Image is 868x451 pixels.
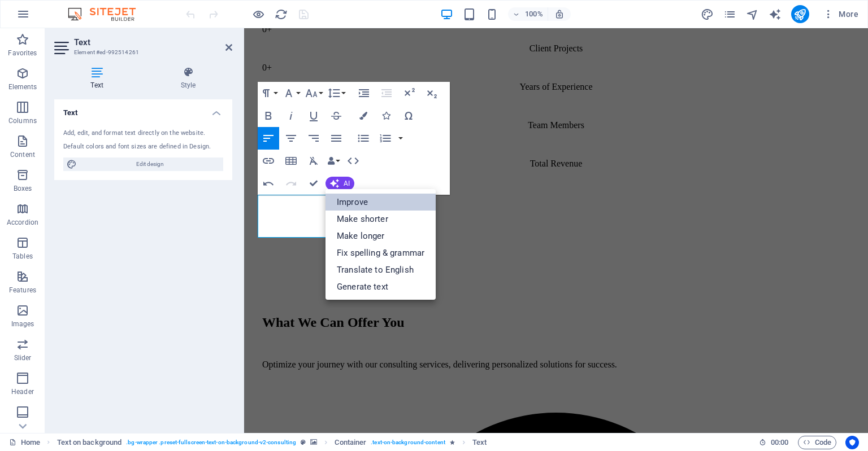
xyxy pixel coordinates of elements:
[303,104,324,127] button: Underline (Ctrl+U)
[310,439,317,445] i: This element contains a background
[325,244,436,261] a: Fix spelling & grammar
[280,82,302,104] button: Font Family
[258,150,279,172] button: Insert Link
[7,218,38,227] p: Accordion
[701,7,714,21] button: design
[258,104,279,127] button: Bold (Ctrl+B)
[12,252,33,261] p: Tables
[258,127,279,150] button: Align Left
[11,319,34,329] p: Images
[353,127,374,150] button: Unordered List
[258,82,279,104] button: Paragraph Format
[303,150,324,172] button: Clear Formatting
[325,189,436,300] div: AI
[63,157,223,171] button: Edit design
[325,278,436,295] a: Generate text
[303,127,324,150] button: Align Right
[65,7,150,21] img: Editor Logo
[8,82,37,91] p: Elements
[325,150,341,172] button: Data Bindings
[74,47,210,58] h3: Element #ed-992514261
[63,129,223,138] div: Add, edit, and format text directly on the website.
[396,127,405,150] button: Ordered List
[80,157,220,171] span: Edit design
[57,436,487,449] nav: breadcrumb
[353,82,375,104] button: Increase Indent
[9,286,36,295] p: Features
[8,49,37,58] p: Favorites
[9,436,40,449] a: Click to cancel selection. Double-click to open Pages
[376,82,397,104] button: Decrease Indent
[10,150,35,159] p: Content
[14,184,32,193] p: Boxes
[303,172,324,195] button: Confirm (Ctrl+⏎)
[450,439,455,445] i: Element contains an animation
[375,127,396,150] button: Ordered List
[325,127,347,150] button: Align Justify
[344,180,350,187] span: AI
[251,7,265,21] button: Click here to leave preview mode and continue editing
[342,150,364,172] button: HTML
[303,82,324,104] button: Font Size
[280,127,302,150] button: Align Center
[258,172,279,195] button: Undo (Ctrl+Z)
[325,227,436,244] a: Make longer
[421,82,442,104] button: Subscript
[769,7,782,21] button: text_generator
[325,177,354,190] button: AI
[14,353,32,362] p: Slider
[823,8,858,20] span: More
[791,5,809,23] button: publish
[301,439,306,445] i: This element is a customizable preset
[280,172,302,195] button: Redo (Ctrl+Shift+Z)
[144,67,232,90] h4: Style
[769,8,782,21] i: AI Writer
[371,436,445,449] span: . text-on-background-content
[11,387,34,396] p: Header
[63,142,223,152] div: Default colors and font sizes are defined in Design.
[798,436,836,449] button: Code
[759,436,789,449] h6: Session time
[803,436,831,449] span: Code
[325,82,347,104] button: Line Height
[554,9,565,19] i: On resize automatically adjust zoom level to fit chosen device.
[280,104,302,127] button: Italic (Ctrl+I)
[818,5,863,23] button: More
[8,116,37,125] p: Columns
[508,7,548,21] button: 100%
[280,150,302,172] button: Insert Table
[54,99,232,120] h4: Text
[325,104,347,127] button: Strikethrough
[325,211,436,227] a: Make shorter
[845,436,859,449] button: Usercentrics
[57,436,122,449] span: Click to select. Double-click to edit
[353,104,374,127] button: Colors
[701,8,714,21] i: Design (Ctrl+Alt+Y)
[398,82,420,104] button: Superscript
[472,436,487,449] span: Click to select. Double-click to edit
[398,104,419,127] button: Special Characters
[746,7,759,21] button: navigator
[375,104,397,127] button: Icons
[275,8,288,21] i: Reload page
[274,7,288,21] button: reload
[723,7,737,21] button: pages
[779,438,780,446] span: :
[74,37,232,47] h2: Text
[325,194,436,211] a: Improve
[771,436,788,449] span: 00 00
[325,261,436,278] a: Translate to English
[54,67,144,90] h4: Text
[525,7,543,21] h6: 100%
[126,436,296,449] span: . bg-wrapper .preset-fullscreen-text-on-background-v2-consulting
[335,436,366,449] span: Click to select. Double-click to edit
